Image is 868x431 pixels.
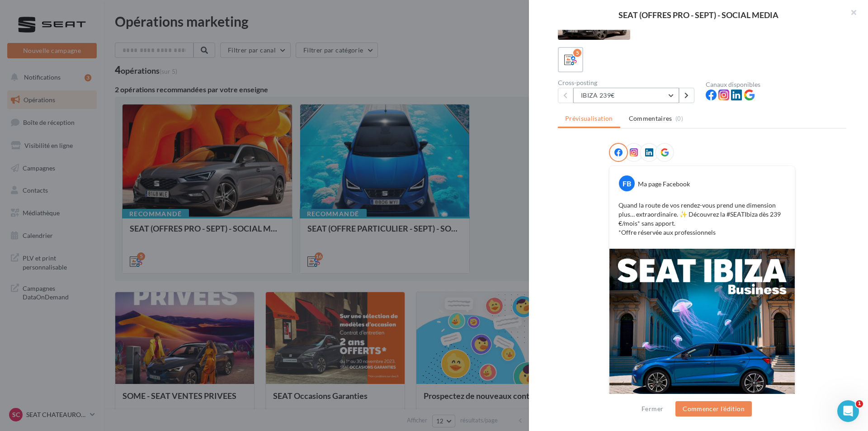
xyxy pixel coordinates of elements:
[638,180,690,189] div: Ma page Facebook
[619,175,635,191] div: FB
[573,88,679,103] button: IBIZA 239€
[706,81,846,88] div: Canaux disponibles
[629,114,672,123] span: Commentaires
[675,115,683,122] span: (0)
[543,11,854,19] div: SEAT (OFFRES PRO - SEPT) - SOCIAL MEDIA
[675,401,752,417] button: Commencer l'édition
[837,400,859,422] iframe: Intercom live chat
[856,400,863,407] span: 1
[573,49,581,57] div: 5
[618,201,786,237] p: Quand la route de vos rendez-vous prend une dimension plus… extraordinaire. ✨ Découvrez la #SEATI...
[638,403,667,414] button: Fermer
[558,80,698,86] div: Cross-posting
